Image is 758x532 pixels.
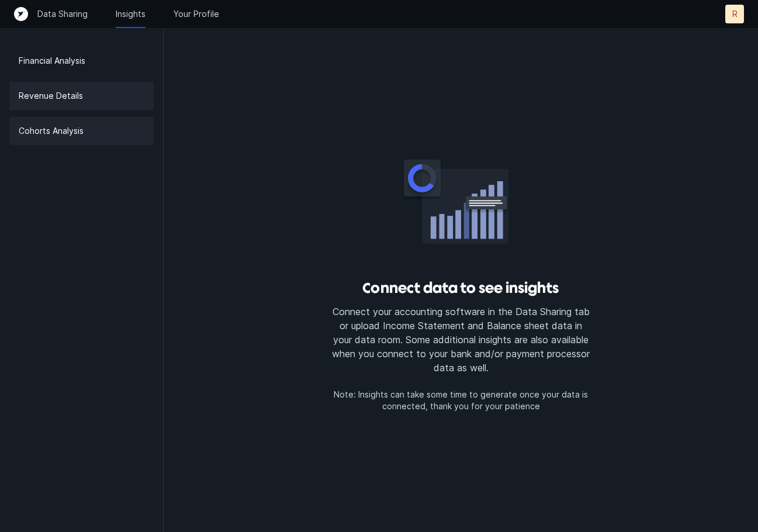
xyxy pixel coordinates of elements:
[19,89,83,103] p: Revenue Details
[174,8,219,20] a: Your Profile
[725,5,744,23] button: R
[9,82,154,110] a: Revenue Details
[9,47,154,75] a: Financial Analysis
[330,279,592,298] h3: Connect data to see insights
[37,8,88,20] a: Data Sharing
[116,8,146,20] a: Insights
[330,389,592,412] p: Note: Insights can take some time to generate once your data is connected, thank you for your pat...
[9,117,154,145] a: Cohorts Analysis
[19,124,84,138] p: Cohorts Analysis
[732,8,738,20] p: R
[19,54,85,68] p: Financial Analysis
[330,305,592,375] p: Connect your accounting software in the Data Sharing tab or upload Income Statement and Balance s...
